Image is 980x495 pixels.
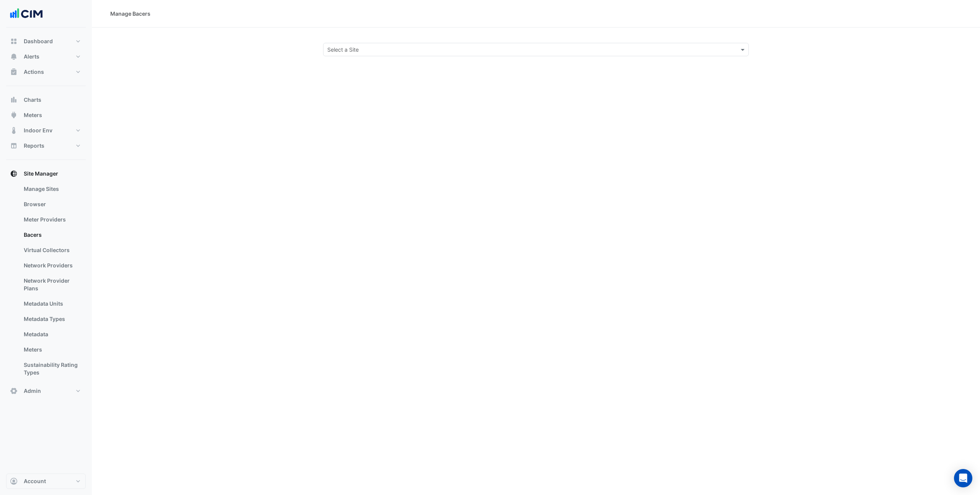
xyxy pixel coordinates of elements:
[6,123,86,138] button: Indoor Env
[10,111,18,119] app-icon: Meters
[6,107,86,123] button: Meters
[10,127,18,134] app-icon: Indoor Env
[10,387,18,395] app-icon: Admin
[18,357,86,380] a: Sustainability Rating Types
[6,138,86,153] button: Reports
[6,166,86,181] button: Site Manager
[24,142,44,150] span: Reports
[9,6,44,21] img: Company Logo
[6,64,86,80] button: Actions
[24,68,44,76] span: Actions
[18,212,86,227] a: Meter Providers
[24,96,41,104] span: Charts
[6,383,86,399] button: Admin
[18,327,86,342] a: Metadata
[10,142,18,150] app-icon: Reports
[24,53,39,60] span: Alerts
[18,311,86,327] a: Metadata Types
[18,243,86,258] a: Virtual Collectors
[24,127,52,134] span: Indoor Env
[24,111,42,119] span: Meters
[24,170,58,177] span: Site Manager
[24,37,53,45] span: Dashboard
[24,387,41,395] span: Admin
[18,181,86,197] a: Manage Sites
[10,37,18,45] app-icon: Dashboard
[18,296,86,311] a: Metadata Units
[18,342,86,357] a: Meters
[18,273,86,296] a: Network Provider Plans
[954,469,972,487] div: Open Intercom Messenger
[18,197,86,212] a: Browser
[6,92,86,107] button: Charts
[10,53,18,60] app-icon: Alerts
[24,477,46,485] span: Account
[18,258,86,273] a: Network Providers
[6,34,86,49] button: Dashboard
[10,96,18,104] app-icon: Charts
[6,181,86,383] div: Site Manager
[18,227,86,243] a: Bacers
[6,474,86,489] button: Account
[110,10,150,18] div: Manage Bacers
[6,49,86,64] button: Alerts
[10,170,18,177] app-icon: Site Manager
[10,68,18,76] app-icon: Actions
